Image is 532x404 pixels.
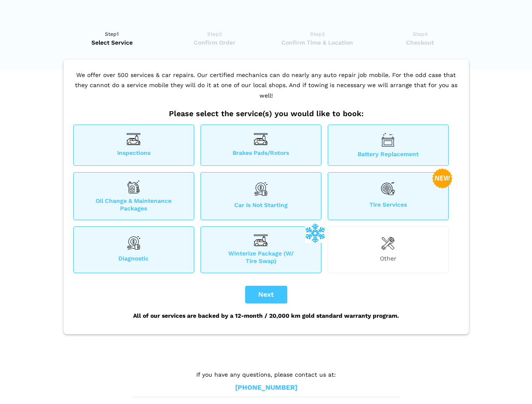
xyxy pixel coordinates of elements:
[328,150,448,158] span: Battery Replacement
[372,38,469,47] span: Checkout
[201,149,321,158] span: Brakes Pads/Rotors
[64,30,161,47] a: Step1
[134,370,399,379] p: If you have any questions, please contact us at:
[201,201,321,212] span: Car is not starting
[269,38,366,47] span: Confirm Time & Location
[305,223,325,243] img: winterize-icon_1.png
[328,255,448,265] span: Other
[74,255,194,265] span: Diagnostic
[74,197,194,212] span: Oil Change & Maintenance Packages
[269,30,366,47] a: Step3
[328,201,448,212] span: Tire Services
[166,30,263,47] a: Step2
[432,168,452,189] img: new-badge-2-48.png
[71,109,461,118] h2: Please select the service(s) you would like to book:
[64,38,161,47] span: Select Service
[166,38,263,47] span: Confirm Order
[71,70,461,109] p: We offer over 500 services & car repairs. Our certified mechanics can do nearly any auto repair j...
[74,149,194,158] span: Inspections
[201,250,321,265] span: Winterize Package (W/ Tire Swap)
[245,286,287,303] button: Next
[71,303,461,328] div: All of our services are backed by a 12-month / 20,000 km gold standard warranty program.
[235,383,297,392] a: [PHONE_NUMBER]
[372,30,469,47] a: Step4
